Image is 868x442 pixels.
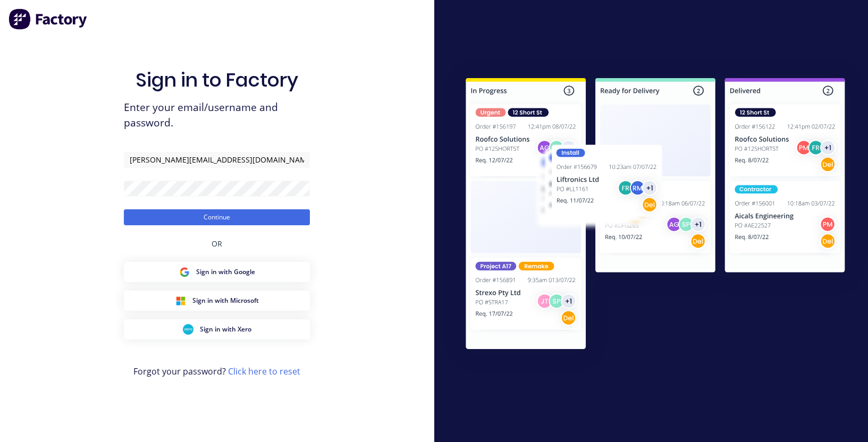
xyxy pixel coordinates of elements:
button: Microsoft Sign inSign in with Microsoft [124,291,310,311]
button: Continue [124,209,310,225]
button: Google Sign inSign in with Google [124,262,310,282]
span: Sign in with Microsoft [192,296,259,305]
img: Factory [9,8,88,30]
img: Microsoft Sign in [175,295,186,306]
div: OR [212,225,222,262]
input: Email/Username [124,152,310,168]
span: Sign in with Google [196,267,255,277]
img: Google Sign in [179,267,190,277]
h1: Sign in to Factory [136,69,298,91]
span: Sign in with Xero [200,325,251,334]
img: Xero Sign in [183,324,193,335]
button: Xero Sign inSign in with Xero [124,319,310,339]
span: Enter your email/username and password. [124,100,310,131]
span: Forgot your password? [133,365,300,378]
a: Click here to reset [228,365,300,377]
